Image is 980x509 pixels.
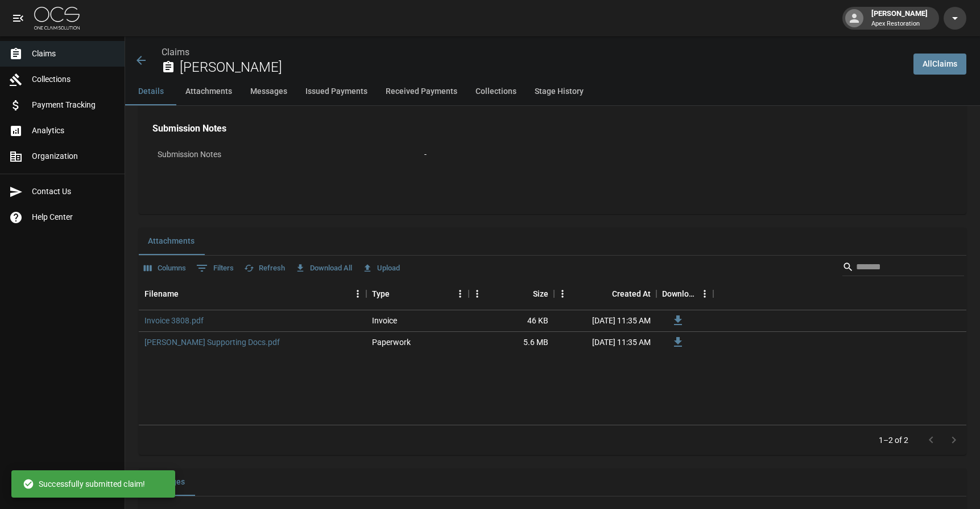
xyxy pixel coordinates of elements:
div: Download [656,278,713,310]
button: Messages [241,78,296,105]
button: Collections [466,78,526,105]
button: Upload [359,260,403,277]
button: Show filters [193,259,237,277]
button: Stage History [526,78,593,105]
div: 5.6 MB [469,332,554,354]
button: Menu [349,285,366,302]
div: Created At [554,278,656,310]
div: Download [662,278,696,310]
span: Claims [32,48,115,60]
a: [PERSON_NAME] Supporting Docs.pdf [144,336,280,348]
div: - [424,149,427,161]
span: Organization [32,150,115,162]
div: Search [842,258,964,278]
button: Details [125,78,176,105]
button: Menu [469,285,486,302]
nav: breadcrumb [162,46,904,59]
p: Submission Notes [152,143,419,166]
div: 46 KB [469,310,554,332]
div: related-list tabs [139,469,966,496]
button: open drawer [7,7,30,30]
button: Menu [696,285,713,302]
span: Analytics [32,125,115,137]
div: Size [469,278,554,310]
div: Type [366,278,469,310]
span: Payment Tracking [32,99,115,111]
a: Invoice 3808.pdf [144,315,204,326]
div: Successfully submitted claim! [23,474,145,494]
button: Issued Payments [296,78,377,105]
h4: Submission Notes [152,123,953,134]
div: Created At [612,278,651,310]
div: Filename [144,278,179,310]
a: Claims [162,47,189,58]
button: Menu [554,285,571,302]
p: 1–2 of 2 [879,434,908,446]
button: Attachments [176,78,241,105]
a: AllClaims [913,54,966,75]
div: Type [372,278,390,310]
div: Invoice [372,315,397,326]
span: Contact Us [32,186,115,198]
button: Refresh [241,260,288,277]
button: Received Payments [377,78,466,105]
div: related-list tabs [139,228,966,255]
button: Download All [292,260,355,277]
div: [DATE] 11:35 AM [554,310,656,332]
h2: [PERSON_NAME] [180,59,904,76]
div: [DATE] 11:35 AM [554,332,656,354]
button: Attachments [139,228,204,255]
button: Select columns [141,260,189,277]
div: [PERSON_NAME] [867,8,932,28]
span: Help Center [32,211,115,223]
img: ocs-logo-white-transparent.png [34,7,80,30]
span: Collections [32,73,115,85]
button: Menu [452,285,469,302]
div: anchor tabs [125,78,980,105]
div: Size [533,278,548,310]
div: Filename [139,278,366,310]
p: Apex Restoration [871,19,928,29]
div: Paperwork [372,336,411,348]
